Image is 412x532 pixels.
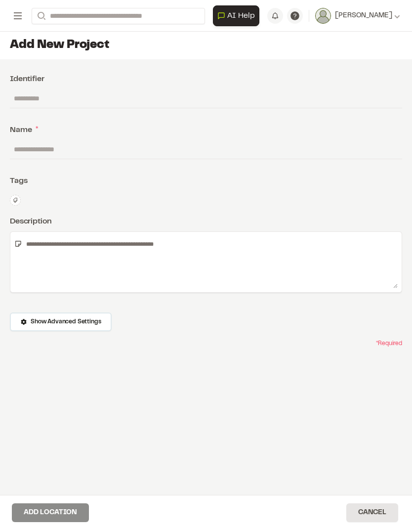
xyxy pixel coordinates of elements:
[213,5,259,26] button: Open AI Assistant
[335,10,392,21] span: [PERSON_NAME]
[31,317,101,326] span: Show Advanced Settings
[10,73,402,85] div: Identifier
[12,503,89,522] button: Add Location
[10,216,402,227] div: Description
[346,503,398,522] button: Cancel
[315,8,400,24] button: [PERSON_NAME]
[10,175,402,187] div: Tags
[10,195,21,206] button: Edit Tags
[10,38,402,53] h1: Add New Project
[32,8,49,24] button: Search
[315,8,331,24] img: User
[227,10,255,22] span: AI Help
[10,312,112,331] button: Show Advanced Settings
[213,5,263,26] div: Open AI Assistant
[376,339,402,348] span: * Required
[10,124,402,136] div: Name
